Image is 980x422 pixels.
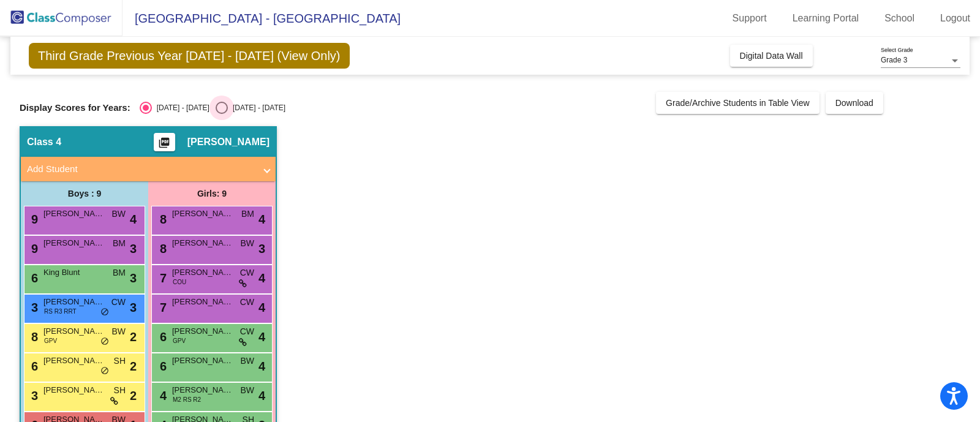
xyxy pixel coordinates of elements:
[258,210,265,228] span: 4
[157,330,167,344] span: 6
[114,355,126,367] span: SH
[43,266,105,279] span: King Blunt
[28,301,38,314] span: 3
[172,237,233,249] span: [PERSON_NAME]
[27,136,61,148] span: Class 4
[173,277,186,287] span: COU
[157,271,167,285] span: 7
[43,208,105,220] span: [PERSON_NAME]
[157,213,167,226] span: 8
[173,395,201,404] span: M2 RS R2
[43,325,105,337] span: [PERSON_NAME]
[43,384,105,396] span: [PERSON_NAME]
[157,360,167,373] span: 6
[172,325,233,337] span: [PERSON_NAME]
[130,357,137,375] span: 2
[130,210,137,228] span: 4
[152,102,209,113] div: [DATE] - [DATE]
[29,43,350,69] span: Third Grade Previous Year [DATE] - [DATE] (View Only)
[157,242,167,255] span: 8
[111,325,126,338] span: BW
[20,102,130,113] span: Display Scores for Years:
[240,237,254,250] span: BW
[930,9,980,28] a: Logout
[172,266,233,279] span: [PERSON_NAME]
[140,102,285,114] mat-radio-group: Select an option
[130,239,137,258] span: 3
[172,208,233,220] span: [PERSON_NAME]
[826,92,883,114] button: Download
[240,266,254,279] span: CW
[240,355,254,367] span: BW
[172,296,233,308] span: [PERSON_NAME]
[114,384,126,397] span: SH
[21,157,276,181] mat-expansion-panel-header: Add Student
[27,162,255,176] mat-panel-title: Add Student
[835,98,873,108] span: Download
[258,298,265,317] span: 4
[258,328,265,346] span: 4
[656,92,820,114] button: Grade/Archive Students in Table View
[100,337,109,347] span: do_not_disturb_alt
[157,137,171,154] mat-icon: picture_as_pdf
[28,330,38,344] span: 8
[157,389,167,402] span: 4
[28,360,38,373] span: 6
[228,102,285,113] div: [DATE] - [DATE]
[123,9,401,28] span: [GEOGRAPHIC_DATA] - [GEOGRAPHIC_DATA]
[111,296,126,309] span: CW
[148,181,276,206] div: Girls: 9
[258,357,265,375] span: 4
[258,269,265,287] span: 4
[172,355,233,367] span: [PERSON_NAME]
[100,366,109,376] span: do_not_disturb_alt
[44,307,77,316] span: RS R3 RRT
[173,336,186,345] span: GPV
[740,51,803,61] span: Digital Data Wall
[240,384,254,397] span: BW
[44,336,57,345] span: GPV
[666,98,810,108] span: Grade/Archive Students in Table View
[28,271,38,285] span: 6
[130,269,137,287] span: 3
[241,208,254,220] span: BM
[43,296,105,308] span: [PERSON_NAME]
[130,386,137,405] span: 2
[21,181,148,206] div: Boys : 9
[28,213,38,226] span: 9
[113,266,126,279] span: BM
[28,242,38,255] span: 9
[111,208,126,220] span: BW
[875,9,924,28] a: School
[172,384,233,396] span: [PERSON_NAME]
[43,237,105,249] span: [PERSON_NAME]
[187,136,269,148] span: [PERSON_NAME]
[258,386,265,405] span: 4
[783,9,869,28] a: Learning Portal
[100,307,109,317] span: do_not_disturb_alt
[723,9,777,28] a: Support
[240,296,254,309] span: CW
[258,239,265,258] span: 3
[113,237,126,250] span: BM
[43,355,105,367] span: [PERSON_NAME]
[130,298,137,317] span: 3
[154,133,175,151] button: Print Students Details
[240,325,254,338] span: CW
[28,389,38,402] span: 3
[130,328,137,346] span: 2
[730,45,813,67] button: Digital Data Wall
[157,301,167,314] span: 7
[881,56,907,64] span: Grade 3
